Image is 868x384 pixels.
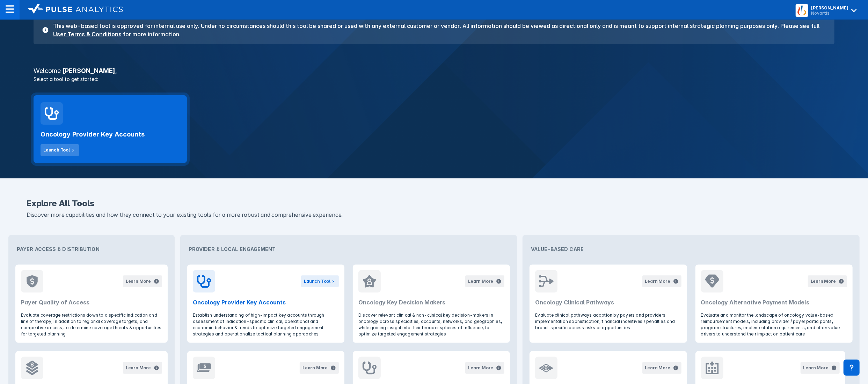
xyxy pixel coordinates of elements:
[468,365,493,371] div: Learn More
[123,275,162,287] button: Learn More
[645,278,670,285] div: Learn More
[126,365,151,371] div: Learn More
[43,147,70,153] div: Launch Tool
[29,68,839,74] h3: [PERSON_NAME] ,
[41,130,145,139] h2: Oncology Provider Key Accounts
[465,275,504,287] button: Learn More
[28,4,123,14] img: logo
[183,238,515,260] div: Provider & Local Engagement
[811,5,848,10] div: [PERSON_NAME]
[811,278,836,285] div: Learn More
[304,278,330,285] div: Launch Tool
[21,298,162,307] h2: Payer Quality of Access
[535,312,681,331] p: Evaluate clinical pathways adoption by payers and providers, implementation sophistication, finan...
[300,362,339,374] button: Learn More
[193,312,339,337] p: Establish understanding of high-impact key accounts through assessment of indication-specific cli...
[27,211,841,220] p: Discover more capabilities and how they connect to your existing tools for a more robust and comp...
[358,298,504,307] h2: Oncology Key Decision Makers
[301,275,339,287] button: Launch Tool
[29,75,839,83] p: Select a tool to get started:
[642,362,681,374] button: Learn More
[525,238,857,260] div: Value-Based Care
[797,6,807,15] img: menu button
[844,360,860,376] div: Contact Support
[701,312,847,337] p: Evaluate and monitor the landscape of oncology value-based reimbursement models, including provid...
[123,362,162,374] button: Learn More
[34,67,61,74] span: Welcome
[6,5,14,13] img: menu--horizontal.svg
[645,365,670,371] div: Learn More
[803,365,829,371] div: Learn More
[358,312,504,337] p: Discover relevant clinical & non-clinical key decision-makers in oncology across specialties, acc...
[811,10,848,16] div: Novartis
[701,298,847,307] h2: Oncology Alternative Payment Models
[27,199,841,208] h2: Explore All Tools
[808,275,847,287] button: Learn More
[126,278,151,285] div: Learn More
[20,4,123,15] a: logo
[11,238,172,260] div: Payer Access & Distribution
[49,22,826,38] h3: This web-based tool is approved for internal use only. Under no circumstances should this tool be...
[34,95,187,163] a: Oncology Provider Key AccountsLaunch Tool
[41,144,79,156] button: Launch Tool
[642,275,681,287] button: Learn More
[801,362,840,374] button: Learn More
[465,362,504,374] button: Learn More
[53,31,122,38] a: User Terms & Conditions
[302,365,328,371] div: Learn More
[535,298,681,307] h2: Oncology Clinical Pathways
[468,278,493,285] div: Learn More
[21,312,162,337] p: Evaluate coverage restrictions down to a specific indication and line of therapy, in addition to ...
[193,298,339,307] h2: Oncology Provider Key Accounts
